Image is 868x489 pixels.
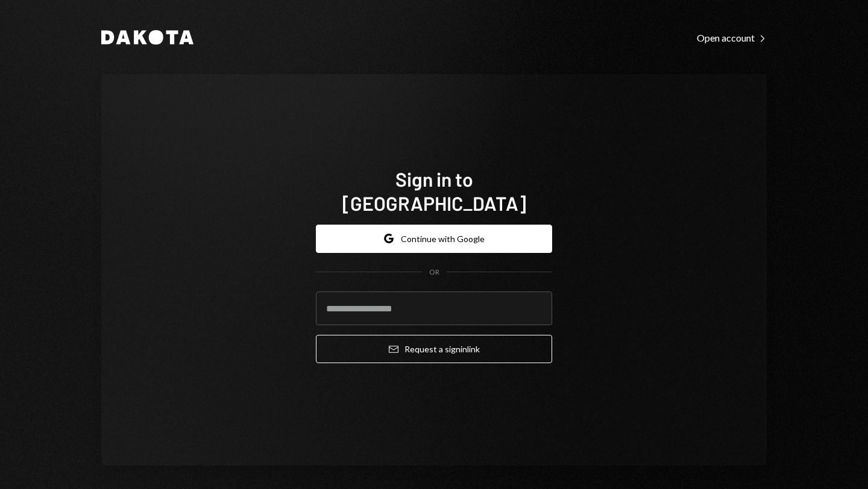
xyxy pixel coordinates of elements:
[316,225,552,253] button: Continue with Google
[316,167,552,215] h1: Sign in to [GEOGRAPHIC_DATA]
[697,31,767,44] a: Open account
[697,32,767,44] div: Open account
[429,267,439,278] div: OR
[316,335,552,363] button: Request a signinlink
